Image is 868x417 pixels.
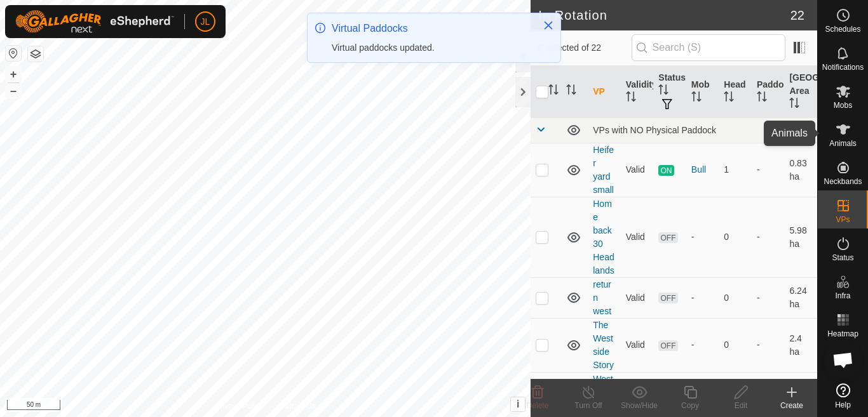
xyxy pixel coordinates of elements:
div: Copy [665,400,715,411]
td: 5.98 ha [784,197,817,277]
div: Turn Off [563,400,614,411]
button: – [6,83,21,98]
p-sorticon: Activate to sort [691,93,702,103]
td: - [752,277,785,318]
p-sorticon: Activate to sort [548,86,559,96]
th: Validity [621,66,654,118]
p-sorticon: Activate to sort [658,86,668,96]
span: Heatmap [827,330,858,338]
td: Valid [621,318,654,372]
div: Virtual Paddocks [332,21,530,36]
p-sorticon: Activate to sort [626,93,636,103]
th: Status [653,66,686,118]
td: 0 [719,277,752,318]
a: Open chat [824,341,862,379]
a: The West side Story [593,320,614,370]
div: - [691,338,714,352]
td: Valid [621,143,654,197]
td: 1 [719,143,752,197]
div: Virtual paddocks updated. [332,41,530,55]
td: 2.6 ha [784,372,817,413]
td: 0.83 ha [784,143,817,197]
th: Head [719,66,752,118]
span: Infra [835,292,850,300]
td: - [752,372,785,413]
th: VP [588,66,621,118]
td: 5 [719,372,752,413]
span: OFF [658,293,677,303]
span: OFF [658,232,677,243]
button: Map Layers [28,46,43,62]
button: Reset Map [6,46,21,61]
td: - [752,143,785,197]
span: i [517,399,519,409]
td: 0 [719,197,752,277]
td: 6.24 ha [784,277,817,318]
img: Gallagher Logo [15,10,174,33]
button: i [511,397,525,411]
div: VPs with NO Physical Paddock [593,125,812,135]
span: Notifications [822,63,864,71]
p-sorticon: Activate to sort [724,93,734,103]
button: + [6,67,21,82]
div: Bull [691,163,714,176]
a: return west [593,279,611,316]
span: Animals [829,140,857,147]
span: ON [658,165,674,176]
span: Status [832,254,853,261]
td: 2.4 ha [784,318,817,372]
div: Edit [715,400,766,411]
div: - [691,291,714,305]
span: Mobs [834,102,852,109]
a: Home back 30 Head lands [593,199,614,275]
a: West side 2 [593,374,613,411]
div: - [691,230,714,244]
span: OFF [658,340,677,351]
th: Mob [686,66,719,118]
h2: In Rotation [538,8,790,23]
span: 0 selected of 22 [538,41,631,55]
input: Search (S) [632,34,785,61]
td: - [752,197,785,277]
span: Help [835,401,851,409]
p-sorticon: Activate to sort [757,93,767,103]
a: Heifer yard small [593,145,614,195]
td: Valid [621,372,654,413]
td: 0 [719,318,752,372]
span: VPs [836,216,850,223]
div: Create [766,400,817,411]
a: Privacy Policy [215,400,263,412]
td: - [752,318,785,372]
span: Neckbands [824,178,862,185]
th: Paddock [752,66,785,118]
td: Valid [621,277,654,318]
span: Schedules [825,25,860,33]
a: Contact Us [278,400,315,412]
th: [GEOGRAPHIC_DATA] Area [784,66,817,118]
button: Close [539,17,557,34]
div: Show/Hide [614,400,665,411]
p-sorticon: Activate to sort [566,86,576,96]
a: Help [818,378,868,414]
span: Delete [527,401,549,410]
td: Valid [621,197,654,277]
span: JL [201,15,210,29]
p-sorticon: Activate to sort [789,100,799,110]
span: 22 [790,6,804,25]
